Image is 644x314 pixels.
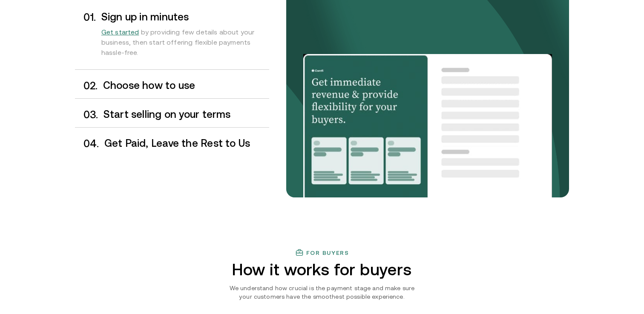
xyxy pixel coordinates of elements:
[103,109,269,120] h3: Start selling on your terms
[75,109,98,120] div: 0 3 .
[225,284,419,301] p: We understand how crucial is the payment stage and make sure your customers have the smoothest po...
[75,138,99,149] div: 0 4 .
[306,249,349,256] h3: For buyers
[101,23,269,66] div: by providing few details about your business, then start offering flexible payments hassle-free.
[75,11,96,66] div: 0 1 .
[104,138,269,149] h3: Get Paid, Leave the Rest to Us
[75,80,98,91] div: 0 2 .
[303,54,552,197] img: Your payments collected on time.
[295,248,304,257] img: finance
[101,28,139,36] span: Get started
[101,11,269,23] h3: Sign up in minutes
[103,80,269,91] h3: Choose how to use
[198,260,446,279] h2: How it works for buyers
[101,28,141,36] a: Get started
